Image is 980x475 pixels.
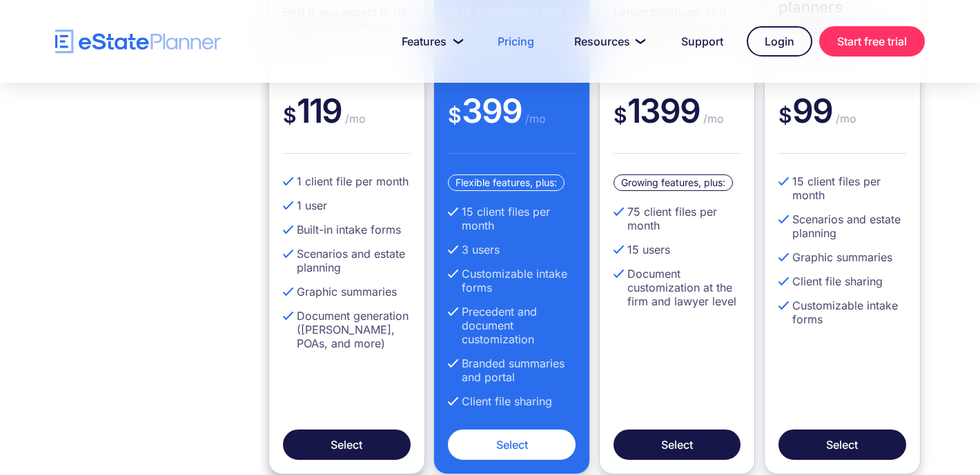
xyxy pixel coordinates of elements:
[342,112,366,125] span: /mo
[819,26,925,57] a: Start free trial
[283,103,297,128] span: $
[665,28,740,55] a: Support
[614,205,741,232] li: 75 client files per month
[283,174,411,188] li: 1 client file per month
[614,90,741,154] div: 1399
[778,429,906,460] a: Select
[778,103,792,128] span: $
[283,90,411,154] div: 119
[614,429,741,460] a: Select
[283,223,411,236] li: Built-in intake forms
[283,429,411,460] a: Select
[448,243,576,256] li: 3 users
[448,394,576,408] li: Client file sharing
[747,26,812,57] a: Login
[614,267,741,308] li: Document customization at the firm and lawyer level
[778,250,906,264] li: Graphic summaries
[385,28,474,55] a: Features
[614,103,627,128] span: $
[283,285,411,299] li: Graphic summaries
[448,356,576,384] li: Branded summaries and portal
[448,205,576,232] li: 15 client files per month
[700,112,724,125] span: /mo
[832,112,856,125] span: /mo
[283,247,411,274] li: Scenarios and estate planning
[283,309,411,350] li: Document generation ([PERSON_NAME], POAs, and more)
[448,267,576,294] li: Customizable intake forms
[614,174,733,191] div: Growing features, plus:
[614,243,741,256] li: 15 users
[448,429,576,460] a: Select
[778,90,906,154] div: 99
[778,212,906,240] li: Scenarios and estate planning
[558,28,658,55] a: Resources
[448,174,565,191] div: Flexible features, plus:
[481,28,551,55] a: Pricing
[55,30,221,54] a: home
[448,90,576,154] div: 399
[283,199,411,212] li: 1 user
[778,174,906,202] li: 15 client files per month
[448,305,576,346] li: Precedent and document customization
[448,103,462,128] span: $
[778,299,906,326] li: Customizable intake forms
[778,274,906,288] li: Client file sharing
[522,112,546,125] span: /mo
